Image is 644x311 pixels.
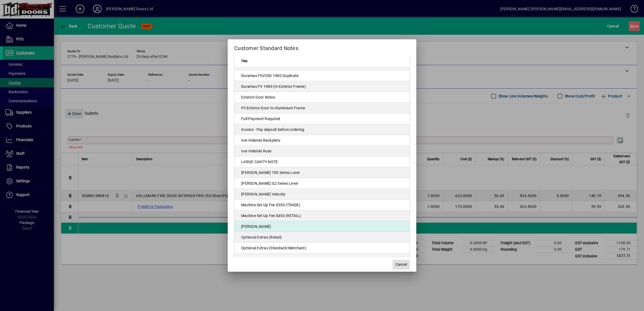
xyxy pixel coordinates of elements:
td: Machine Set Up Fee $450 (RETAIL) [234,210,410,221]
td: Exterior Door Notes [234,92,410,103]
td: Fit Exterior Door to Aluminium Frame [234,103,410,113]
td: Iver Helsinki Backplate [234,135,410,146]
td: [PERSON_NAME] 700 Series Lever [234,167,410,178]
td: SUPPLY ONLY [234,253,410,264]
td: Duramax FV 1980 (In Exterior Frame) [234,81,410,92]
button: Cancel [393,260,410,270]
td: Optional Extras (Retail) [234,232,410,243]
span: Cancel [396,262,407,267]
span: Title [241,58,247,64]
td: [PERSON_NAME] [234,221,410,232]
td: Full Payment Required [234,113,410,124]
h2: Customer Standard Notes [228,39,416,55]
td: Invoice - Pay deposit before ordering [234,124,410,135]
td: [PERSON_NAME] Velocity [234,189,410,200]
td: Machine Set Up Fee $350 (TRADE) [234,200,410,210]
td: LARGE CAVITY NOTE [234,156,410,167]
td: Duramax FSVV00 1980 Duplicate [234,70,410,81]
td: [PERSON_NAME] G2 Series Lever [234,178,410,189]
td: Iver Helsinki Rose [234,146,410,156]
td: Optional Extras (Standard/Merchant) [234,243,410,253]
